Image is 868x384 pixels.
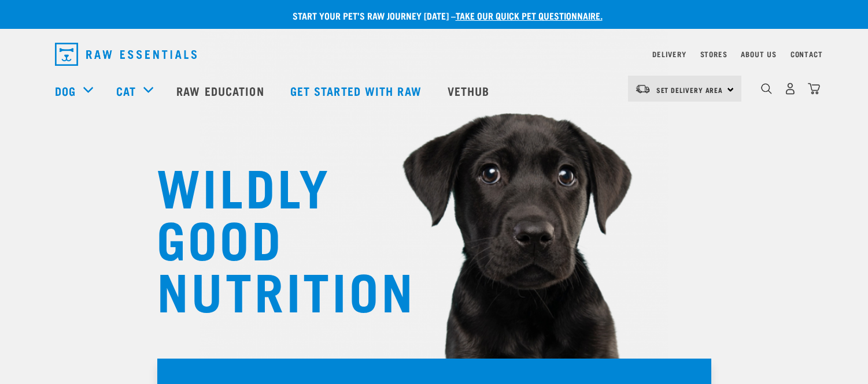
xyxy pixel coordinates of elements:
img: home-icon@2x.png [808,83,820,95]
img: Raw Essentials Logo [55,43,197,66]
span: Set Delivery Area [656,88,723,92]
h1: WILDLY GOOD NUTRITION [157,159,388,315]
a: About Us [741,52,776,56]
img: van-moving.png [635,84,651,94]
a: take our quick pet questionnaire. [456,13,603,18]
a: Stores [700,52,727,56]
a: Contact [791,52,823,56]
nav: dropdown navigation [46,38,823,70]
a: Dog [55,82,76,99]
img: user.png [784,83,796,95]
a: Get started with Raw [279,68,436,114]
a: Vethub [436,68,504,114]
a: Cat [116,82,136,99]
a: Delivery [652,52,686,56]
a: Raw Education [165,68,278,114]
img: home-icon-1@2x.png [761,83,772,94]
